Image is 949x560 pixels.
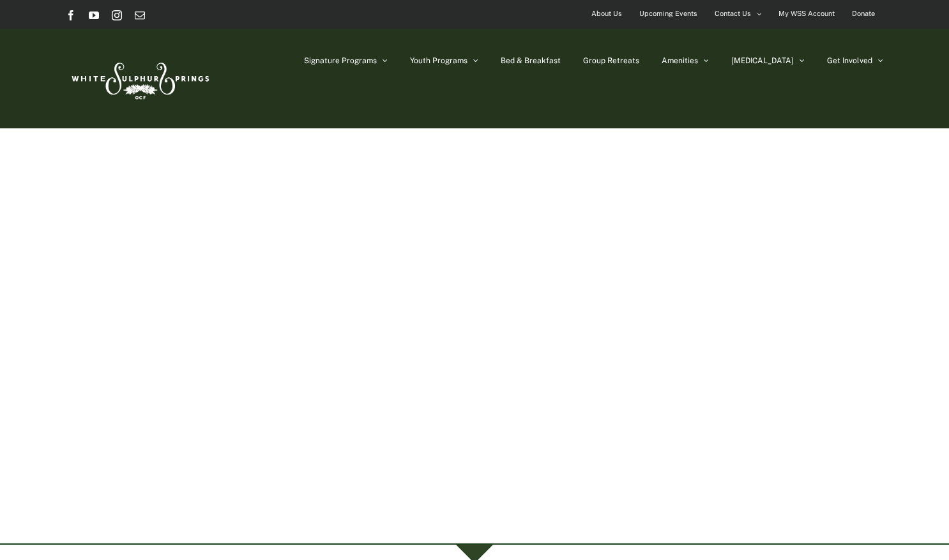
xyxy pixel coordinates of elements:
a: Amenities [662,29,709,93]
a: Email [135,10,145,20]
span: Contact Us [715,4,751,23]
span: Amenities [662,57,698,64]
span: Upcoming Events [639,4,697,23]
span: About Us [591,4,622,23]
a: Bed & Breakfast [501,29,561,93]
a: Get Involved [827,29,883,93]
img: White Sulphur Springs Logo [66,49,213,109]
span: Bed & Breakfast [501,57,561,64]
span: Get Involved [827,57,872,64]
a: Group Retreats [583,29,639,93]
span: Youth Programs [410,57,467,64]
span: [MEDICAL_DATA] [731,57,794,64]
a: Youth Programs [410,29,478,93]
span: Signature Programs [304,57,377,64]
a: Facebook [66,10,76,20]
a: [MEDICAL_DATA] [731,29,805,93]
a: YouTube [89,10,99,20]
span: Group Retreats [583,57,639,64]
span: Donate [852,4,875,23]
nav: Main Menu [304,29,883,93]
a: Signature Programs [304,29,388,93]
a: Instagram [112,10,122,20]
span: My WSS Account [778,4,835,23]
